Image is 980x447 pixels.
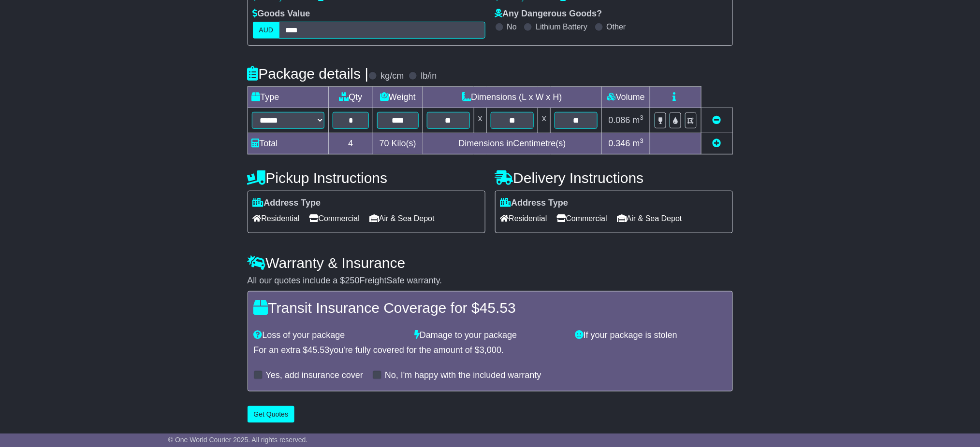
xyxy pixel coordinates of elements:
label: No [507,22,517,31]
label: Other [607,22,626,31]
sup: 3 [640,114,644,121]
td: 4 [328,133,373,154]
span: m [633,139,644,148]
span: Commercial [309,211,360,226]
label: kg/cm [380,71,404,82]
td: Volume [602,87,650,108]
span: Air & Sea Depot [369,211,435,226]
h4: Transit Insurance Coverage for $ [254,300,727,316]
h4: Delivery Instructions [495,170,733,186]
td: Kilo(s) [373,133,423,154]
h4: Warranty & Insurance [248,255,733,271]
sup: 3 [640,137,644,144]
td: Type [248,87,328,108]
td: Total [248,133,328,154]
td: Qty [328,87,373,108]
td: Weight [373,87,423,108]
span: 45.53 [480,300,516,316]
td: Dimensions (L x W x H) [423,87,602,108]
span: Air & Sea Depot [617,211,682,226]
div: All our quotes include a $ FreightSafe warranty. [248,276,733,286]
label: No, I'm happy with the included warranty [385,370,541,381]
span: 70 [380,139,389,148]
label: Yes, add insurance cover [266,370,363,381]
span: m [633,115,644,125]
div: For an extra $ you're fully covered for the amount of $ . [254,345,727,356]
label: lb/in [421,71,437,82]
div: Loss of your package [249,330,410,341]
a: Remove this item [713,115,721,125]
span: 45.53 [308,345,330,355]
span: Commercial [557,211,607,226]
label: Address Type [500,198,569,209]
span: 250 [345,276,360,285]
span: Residential [253,211,300,226]
span: © One World Courier 2025. All rights reserved. [168,436,308,444]
a: Add new item [713,139,721,148]
span: 0.086 [609,115,630,125]
button: Get Quotes [248,406,295,423]
span: 3,000 [480,345,501,355]
label: Any Dangerous Goods? [495,9,602,19]
td: x [538,108,551,133]
label: Address Type [253,198,321,209]
label: AUD [253,22,280,39]
h4: Package details | [248,66,369,82]
span: 0.346 [609,139,630,148]
div: If your package is stolen [570,330,731,341]
div: Damage to your package [410,330,570,341]
label: Lithium Battery [536,22,587,31]
td: x [474,108,486,133]
span: Residential [500,211,547,226]
label: Goods Value [253,9,310,19]
td: Dimensions in Centimetre(s) [423,133,602,154]
h4: Pickup Instructions [248,170,485,186]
